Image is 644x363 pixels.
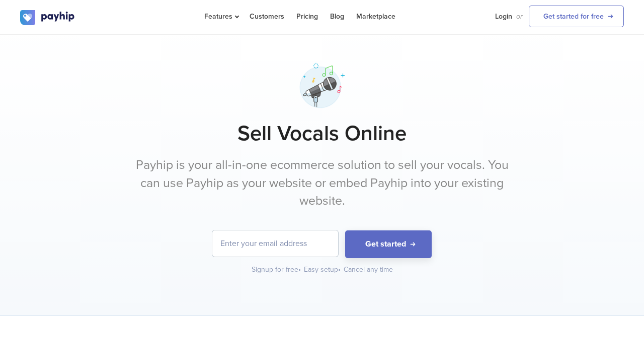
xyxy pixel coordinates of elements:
div: Signup for free [252,265,302,275]
a: Get started for free [529,6,624,27]
div: Easy setup [304,265,342,275]
div: Cancel any time [344,265,393,275]
span: • [298,265,301,274]
img: microphone-1-k11j6xp32u8bnyv6xip79.png [297,60,348,111]
span: Features [204,12,237,21]
button: Get started [345,230,432,258]
h1: Sell Vocals Online [20,121,624,146]
input: Enter your email address [212,230,338,257]
img: logo.svg [20,10,75,25]
p: Payhip is your all-in-one ecommerce solution to sell your vocals. You can use Payhip as your webs... [133,156,511,210]
span: • [338,265,341,274]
